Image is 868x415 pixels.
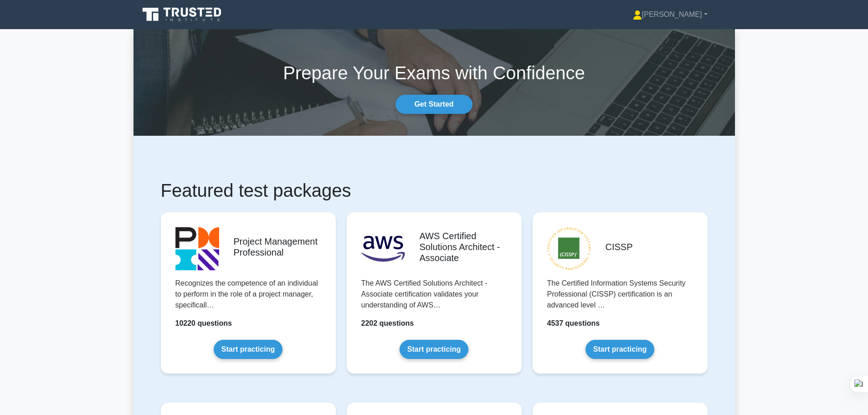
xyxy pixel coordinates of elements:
[214,340,282,359] a: Start practicing
[134,62,735,84] h1: Prepare Your Exams with Confidence
[161,179,708,201] h1: Featured test packages
[611,5,729,24] a: [PERSON_NAME]
[395,95,472,114] a: Get Started
[400,340,468,359] a: Start practicing
[586,340,654,359] a: Start practicing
